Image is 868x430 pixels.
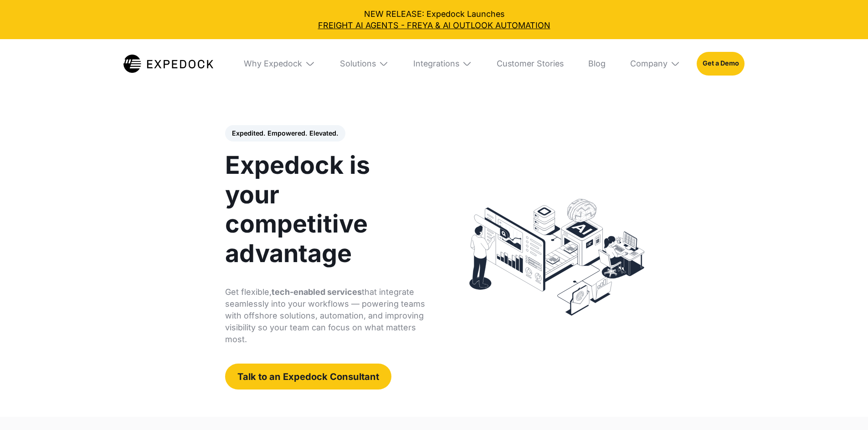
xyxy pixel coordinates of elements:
strong: tech-enabled services [272,287,362,297]
div: Integrations [413,59,459,69]
a: Customer Stories [488,39,572,88]
div: Why Expedock [244,59,302,69]
a: FREIGHT AI AGENTS - FREYA & AI OUTLOOK AUTOMATION [8,20,860,31]
div: Why Expedock [236,39,323,88]
a: Get a Demo [697,52,745,76]
div: Company [622,39,688,88]
p: Get flexible, that integrate seamlessly into your workflows — powering teams with offshore soluti... [225,286,427,345]
div: Integrations [405,39,480,88]
div: NEW RELEASE: Expedock Launches [8,8,860,31]
h1: Expedock is your competitive advantage [225,151,427,268]
a: Talk to an Expedock Consultant [225,364,391,389]
a: Blog [580,39,614,88]
div: Solutions [340,59,376,69]
div: Solutions [332,39,397,88]
div: Company [630,59,668,69]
